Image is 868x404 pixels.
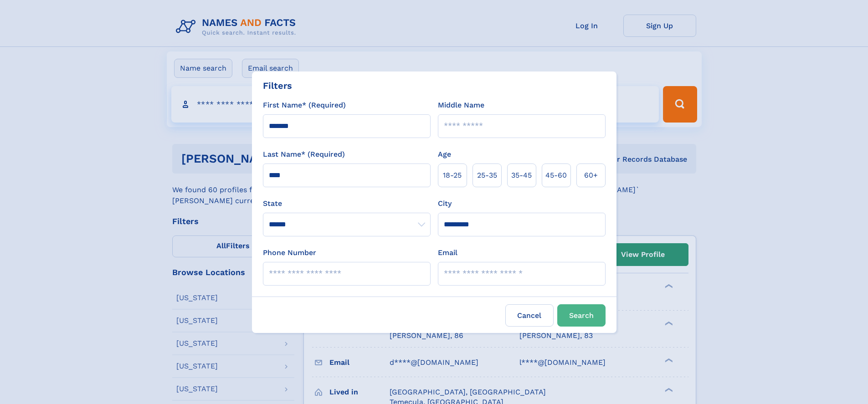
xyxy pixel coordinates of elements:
label: Middle Name [438,100,484,111]
div: Filters [263,79,292,92]
span: 18‑25 [443,170,462,181]
label: Email [438,247,457,258]
span: 60+ [584,170,598,181]
label: First Name* (Required) [263,100,346,111]
span: 25‑35 [477,170,497,181]
span: 35‑45 [511,170,532,181]
label: Phone Number [263,247,316,258]
label: State [263,198,431,209]
label: Age [438,149,451,160]
label: Last Name* (Required) [263,149,345,160]
label: Cancel [505,304,554,327]
button: Search [557,304,606,327]
span: 45‑60 [545,170,567,181]
label: City [438,198,452,209]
